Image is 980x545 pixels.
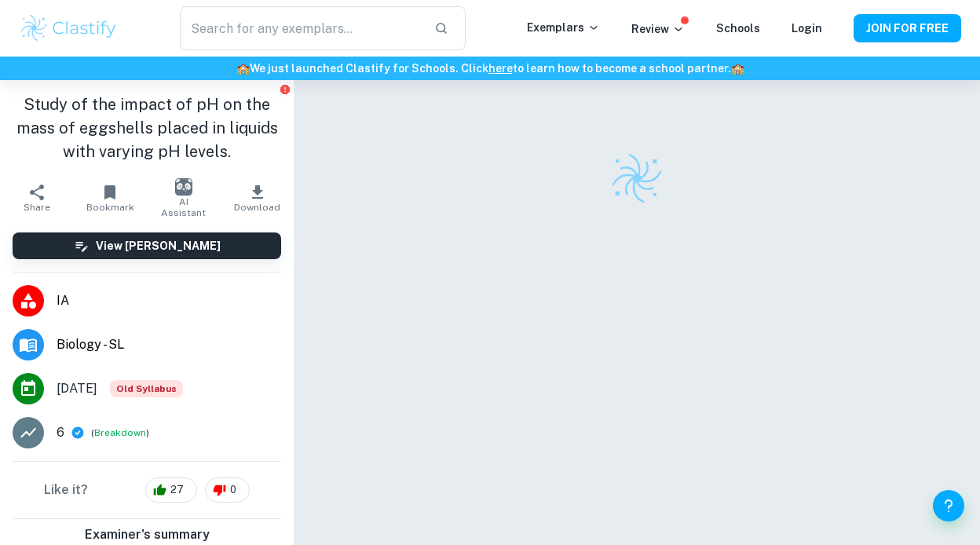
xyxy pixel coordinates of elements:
[716,22,760,35] a: Schools
[279,83,291,95] button: Report issue
[13,93,281,163] h1: Study of the impact of pH on the mass of eggshells placed in liquids with varying pH levels.
[609,151,664,206] img: Clastify logo
[110,380,183,397] span: Old Syllabus
[13,232,281,259] button: View [PERSON_NAME]
[94,426,146,440] button: Breakdown
[792,22,822,35] a: Login
[96,237,221,254] h6: View [PERSON_NAME]
[57,379,97,398] span: [DATE]
[631,20,685,38] p: Review
[57,291,281,310] span: IA
[175,178,192,196] img: AI Assistant
[6,525,287,544] h6: Examiner's summary
[57,423,64,442] p: 6
[57,335,281,354] span: Biology - SL
[145,477,197,503] div: 27
[933,490,964,521] button: Help and Feedback
[488,62,513,75] a: here
[162,482,192,498] span: 27
[91,426,149,441] span: ( )
[180,6,422,50] input: Search for any exemplars...
[854,14,961,42] button: JOIN FOR FREE
[221,482,245,498] span: 0
[147,176,221,220] button: AI Assistant
[86,202,134,213] span: Bookmark
[236,62,250,75] span: 🏫
[156,196,211,218] span: AI Assistant
[234,202,280,213] span: Download
[44,481,88,499] h6: Like it?
[731,62,744,75] span: 🏫
[74,176,148,220] button: Bookmark
[3,60,977,77] h6: We just launched Clastify for Schools. Click to learn how to become a school partner.
[221,176,294,220] button: Download
[24,202,50,213] span: Share
[527,19,600,36] p: Exemplars
[110,380,183,397] div: Starting from the May 2025 session, the Biology IA requirements have changed. It's OK to refer to...
[205,477,250,503] div: 0
[19,13,119,44] img: Clastify logo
